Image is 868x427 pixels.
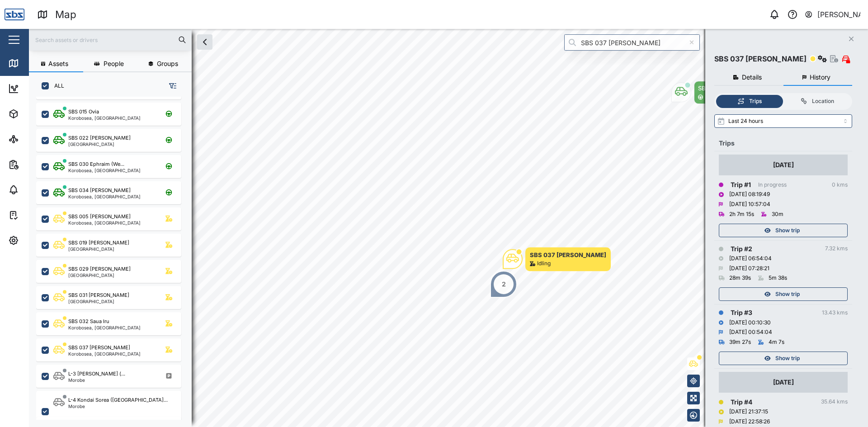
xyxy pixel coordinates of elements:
[55,7,76,23] div: Map
[705,93,723,101] div: Driving
[825,244,848,253] div: 7.32 kms
[719,224,848,237] button: Show trip
[24,160,54,169] div: Reports
[104,61,124,67] span: People
[775,288,800,300] span: Show trip
[832,181,848,189] div: 0 kms
[68,221,141,225] div: Korobosea, [GEOGRAPHIC_DATA]
[24,58,44,68] div: Map
[68,299,129,304] div: [GEOGRAPHIC_DATA]
[68,142,131,146] div: [GEOGRAPHIC_DATA]
[731,308,752,318] div: Trip # 3
[503,247,611,271] div: Map marker
[714,53,807,65] div: SBS 037 [PERSON_NAME]
[714,114,852,128] input: Select range
[769,338,784,347] div: 4m 7s
[729,338,751,347] div: 39m 27s
[530,250,606,259] div: SBS 037 [PERSON_NAME]
[68,187,131,194] div: SBS 034 [PERSON_NAME]
[729,254,772,263] div: [DATE] 06:54:04
[729,408,768,416] div: [DATE] 21:37:15
[812,97,834,106] div: Location
[24,210,48,220] div: Tasks
[24,84,64,94] div: Dashboard
[775,224,800,237] span: Show trip
[68,239,129,247] div: SBS 019 [PERSON_NAME]
[68,344,130,352] div: SBS 037 [PERSON_NAME]
[749,97,762,106] div: Trips
[68,247,129,251] div: [GEOGRAPHIC_DATA]
[68,194,141,199] div: Korobosea, [GEOGRAPHIC_DATA]
[758,181,787,189] div: In progress
[68,160,124,168] div: SBS 030 Ephraim (We...
[68,325,141,330] div: Korobosea, [GEOGRAPHIC_DATA]
[68,134,131,142] div: SBS 022 [PERSON_NAME]
[773,160,794,170] div: [DATE]
[729,190,770,199] div: [DATE] 08:19:49
[729,210,754,219] div: 2h 7m 15s
[817,9,861,20] div: [PERSON_NAME]
[537,259,551,268] div: Idling
[729,418,770,426] div: [DATE] 22:58:26
[773,377,794,387] div: [DATE]
[502,279,506,289] div: 2
[24,134,45,144] div: Sites
[68,370,125,378] div: L-3 [PERSON_NAME] (...
[731,397,752,407] div: Trip # 4
[822,309,848,317] div: 13.43 kms
[48,61,68,67] span: Assets
[729,200,770,209] div: [DATE] 10:57:04
[24,235,56,245] div: Settings
[5,5,24,24] img: Main Logo
[729,319,771,327] div: [DATE] 00:10:30
[564,34,700,51] input: Search by People, Asset, Geozone or Place
[772,210,783,219] div: 30m
[68,378,125,382] div: Morobe
[731,180,751,190] div: Trip # 1
[769,274,787,282] div: 5m 38s
[742,74,762,80] span: Details
[157,61,178,67] span: Groups
[68,116,141,120] div: Korobosea, [GEOGRAPHIC_DATA]
[68,273,131,277] div: [GEOGRAPHIC_DATA]
[729,328,772,337] div: [DATE] 00:54:04
[68,291,129,299] div: SBS 031 [PERSON_NAME]
[810,74,830,80] span: History
[729,264,769,273] div: [DATE] 07:28:21
[821,398,848,406] div: 35.64 kms
[719,287,848,301] button: Show trip
[698,84,764,93] div: SBS 030 Ephraim (We...
[68,404,168,408] div: Morobe
[719,138,848,148] div: Trips
[49,82,64,89] label: ALL
[775,352,800,365] span: Show trip
[68,108,99,116] div: SBS 015 Ovia
[29,29,868,427] canvas: Map
[24,185,52,195] div: Alarms
[719,352,848,365] button: Show trip
[68,396,168,404] div: L-4 Kondai Sorea ([GEOGRAPHIC_DATA]...
[490,271,517,298] div: Map marker
[731,244,752,254] div: Trip # 2
[68,352,141,356] div: Korobosea, [GEOGRAPHIC_DATA]
[34,33,186,47] input: Search assets or drivers
[68,168,141,173] div: Korobosea, [GEOGRAPHIC_DATA]
[804,8,861,21] button: [PERSON_NAME]
[36,97,191,420] div: grid
[68,213,131,221] div: SBS 005 [PERSON_NAME]
[24,109,52,119] div: Assets
[68,265,131,273] div: SBS 029 [PERSON_NAME]
[68,318,109,325] div: SBS 032 Saua Iru
[729,274,751,282] div: 28m 39s
[671,81,768,104] div: Map marker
